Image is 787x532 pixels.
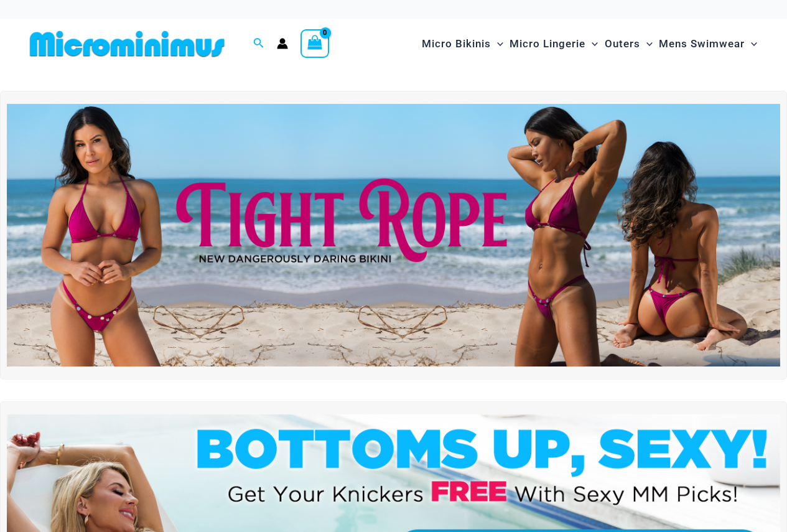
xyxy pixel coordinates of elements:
span: Menu Toggle [491,28,503,60]
a: View Shopping Cart, empty [300,29,329,58]
span: Mens Swimwear [659,28,745,60]
span: Micro Bikinis [422,28,491,60]
a: Micro BikinisMenu ToggleMenu Toggle [419,25,506,63]
img: Tight Rope Pink Bikini [7,104,780,366]
a: Micro LingerieMenu ToggleMenu Toggle [506,25,601,63]
nav: Site Navigation [417,23,762,65]
img: MM SHOP LOGO FLAT [25,30,230,58]
span: Menu Toggle [745,28,757,60]
span: Outers [605,28,640,60]
span: Micro Lingerie [510,28,585,60]
span: Menu Toggle [585,28,598,60]
a: Mens SwimwearMenu ToggleMenu Toggle [656,25,760,63]
span: Menu Toggle [640,28,653,60]
a: Account icon link [277,38,288,49]
a: OutersMenu ToggleMenu Toggle [602,25,656,63]
a: Search icon link [253,36,264,52]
